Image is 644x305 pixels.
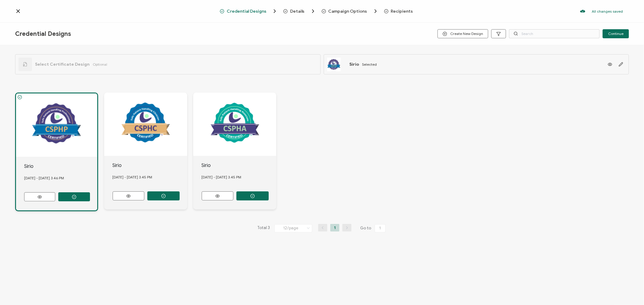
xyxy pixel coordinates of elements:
p: All changes saved [592,9,623,14]
span: Recipients [391,9,413,14]
span: Details [290,9,305,14]
input: Select [274,224,312,232]
button: Create New Design [437,29,488,38]
div: [DATE] - [DATE] 3.46 PM [24,170,97,186]
div: Sirio [202,162,277,169]
iframe: Chat Widget [614,276,644,305]
span: Optional [93,62,107,67]
span: Create New Design [443,32,483,36]
span: Details [283,8,316,14]
span: Go to [360,224,387,232]
span: Total 3 [257,224,270,232]
span: Credential Designs [15,30,71,38]
div: Sirio [24,163,97,170]
span: Credential Designs [220,8,278,14]
span: Selected [362,62,377,67]
span: Campaign Options [322,8,379,14]
span: Credential Designs [227,9,266,14]
span: Sirio [350,62,359,67]
span: Select Certificate Design [35,62,90,67]
div: Sirio [113,162,187,169]
button: Continue [603,29,629,38]
div: [DATE] - [DATE] 3.45 PM [202,169,277,185]
div: Breadcrumb [220,8,425,14]
span: Continue [608,32,623,36]
span: Recipients [384,9,413,14]
span: Campaign Options [328,9,367,14]
input: Search [509,29,600,38]
li: 1 [330,224,339,231]
div: [DATE] - [DATE] 3.45 PM [113,169,187,185]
